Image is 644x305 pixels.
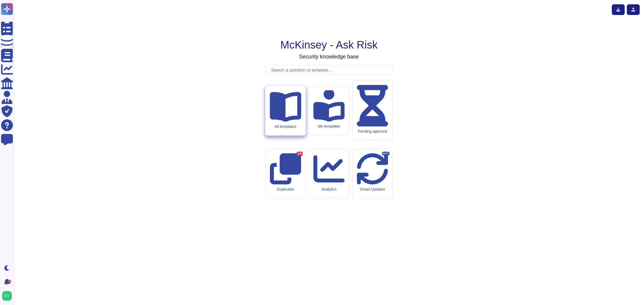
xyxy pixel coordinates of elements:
div: 208 [297,152,303,156]
div: Duplicates [270,187,301,192]
button: user [1,290,16,302]
h1: McKinsey - Ask Risk [280,38,378,51]
input: Search a question or template... [268,65,392,75]
div: 9+ [8,280,11,283]
div: Pending approval [357,129,388,134]
div: My templates [313,124,345,129]
img: user [2,291,12,301]
div: Smart Updates [357,187,388,192]
div: All templates [270,124,301,129]
div: BETA [382,152,390,155]
div: Analytics [313,187,345,192]
h3: Security knowledge base [299,53,359,60]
